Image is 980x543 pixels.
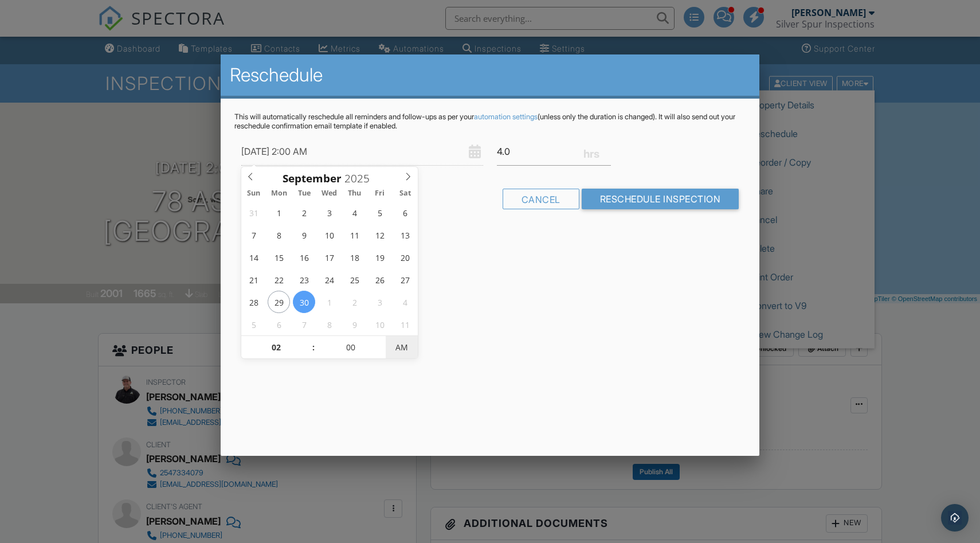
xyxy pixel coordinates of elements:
[343,313,366,335] span: October 9, 2025
[283,173,342,184] span: Scroll to increment
[394,224,416,246] span: September 13, 2025
[367,190,393,197] span: Fri
[582,189,739,209] input: Reschedule Inspection
[318,246,340,268] span: September 17, 2025
[242,291,265,313] span: September 28, 2025
[503,189,579,209] div: Cancel
[369,224,391,246] span: September 12, 2025
[317,190,342,197] span: Wed
[343,291,366,313] span: October 2, 2025
[293,224,315,246] span: September 9, 2025
[230,64,751,87] h2: Reschedule
[386,336,417,359] span: Click to toggle
[393,190,418,197] span: Sat
[242,201,265,224] span: August 31, 2025
[318,313,340,335] span: October 8, 2025
[369,246,391,268] span: September 19, 2025
[292,190,317,197] span: Tue
[394,268,416,291] span: September 27, 2025
[242,246,265,268] span: September 14, 2025
[268,246,290,268] span: September 15, 2025
[268,201,290,224] span: September 1, 2025
[268,224,290,246] span: September 8, 2025
[343,268,366,291] span: September 25, 2025
[318,268,340,291] span: September 24, 2025
[318,291,340,313] span: October 1, 2025
[342,190,367,197] span: Thu
[941,504,969,532] div: Open Intercom Messenger
[394,246,416,268] span: September 20, 2025
[369,291,391,313] span: October 3, 2025
[394,313,416,335] span: October 11, 2025
[474,112,538,121] a: automation settings
[369,313,391,335] span: October 10, 2025
[242,224,265,246] span: September 7, 2025
[394,291,416,313] span: October 4, 2025
[241,336,312,359] input: Scroll to increment
[369,268,391,291] span: September 26, 2025
[293,201,315,224] span: September 2, 2025
[293,291,315,313] span: September 30, 2025
[266,190,292,197] span: Mon
[312,336,315,359] span: :
[242,313,265,335] span: October 5, 2025
[343,224,366,246] span: September 11, 2025
[342,171,379,186] input: Scroll to increment
[394,201,416,224] span: September 6, 2025
[293,246,315,268] span: September 16, 2025
[369,201,391,224] span: September 5, 2025
[293,313,315,335] span: October 7, 2025
[343,201,366,224] span: September 4, 2025
[318,201,340,224] span: September 3, 2025
[268,313,290,335] span: October 6, 2025
[315,336,386,359] input: Scroll to increment
[242,268,265,291] span: September 21, 2025
[343,246,366,268] span: September 18, 2025
[268,291,290,313] span: September 29, 2025
[293,268,315,291] span: September 23, 2025
[268,268,290,291] span: September 22, 2025
[241,190,266,197] span: Sun
[318,224,340,246] span: September 10, 2025
[234,112,746,131] p: This will automatically reschedule all reminders and follow-ups as per your (unless only the dura...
